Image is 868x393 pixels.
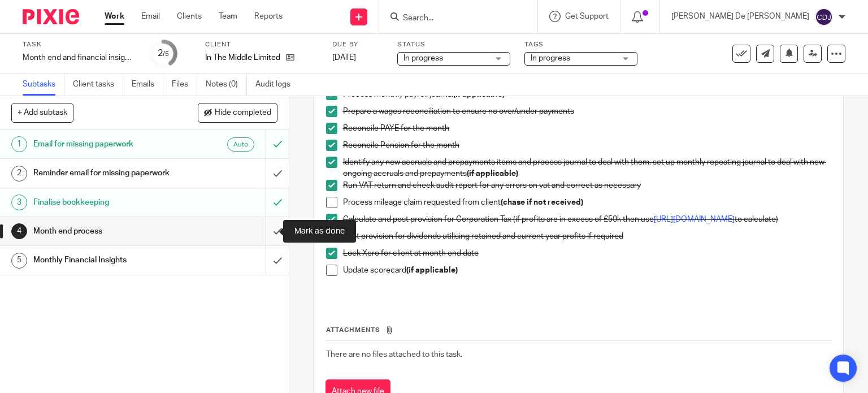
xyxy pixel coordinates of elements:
h1: Reminder email for missing paperwork [33,165,181,182]
label: Due by [332,40,383,49]
p: Update scorecard [343,265,832,276]
strong: (if applicable) [467,170,518,178]
a: Audit logs [255,74,299,96]
div: 5 [11,253,27,269]
strong: (if applicable) [406,266,458,274]
span: Hide completed [215,109,271,118]
h1: Finalise bookkeeping [33,194,181,211]
p: Lock Xero for client at month end date [343,248,832,259]
a: Emails [132,74,163,96]
p: Identify any new accruals and prepayments items and process journal to deal with them, set up mon... [343,157,832,180]
small: /5 [163,51,169,57]
a: Work [105,11,124,22]
a: [URL][DOMAIN_NAME] [654,215,735,223]
a: Files [172,74,197,96]
div: Month end and financial insights [23,52,136,63]
p: Prepare a wages reconciliation to ensure no over/under payments [343,106,832,117]
div: 4 [11,223,27,239]
a: Subtasks [23,74,64,96]
label: Client [205,40,318,49]
div: 1 [11,136,27,152]
input: Search [402,14,504,24]
p: Post provision for dividends utilising retained and current year profits if required [343,231,832,242]
button: + Add subtask [11,103,73,122]
a: Client tasks [73,74,123,96]
a: Team [219,11,237,22]
h1: Monthly Financial Insights [33,252,181,269]
span: Get Support [565,12,609,20]
div: 2 [158,47,169,60]
label: Tags [524,40,637,49]
label: Status [397,40,510,49]
p: In The Middle Limited [205,52,280,63]
p: [PERSON_NAME] De [PERSON_NAME] [671,11,809,22]
div: 3 [11,195,27,210]
strong: (chase if not received) [501,198,583,206]
p: Reconcile PAYE for the month [343,123,832,134]
div: Auto [227,137,254,152]
div: 2 [11,166,27,182]
p: Run VAT return and check audit report for any errors on vat and correct as necessary [343,180,832,191]
img: Pixie [23,9,79,24]
button: Hide completed [198,103,277,122]
a: Clients [177,11,202,22]
img: svg%3E [815,8,833,26]
a: Email [141,11,160,22]
p: Reconcile Pension for the month [343,140,832,151]
a: Reports [254,11,283,22]
span: Attachments [326,327,380,333]
span: In progress [531,54,570,62]
a: Notes (0) [206,74,247,96]
p: Calculate and post provision for Corporation Tax (if profits are in excess of £50k then use to ca... [343,214,832,225]
label: Task [23,40,136,49]
span: There are no files attached to this task. [326,351,462,359]
span: In progress [403,54,443,62]
p: Process mileage claim requested from client [343,197,832,208]
h1: Month end process [33,223,181,240]
h1: Email for missing paperwork [33,136,181,153]
span: [DATE] [332,54,356,62]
